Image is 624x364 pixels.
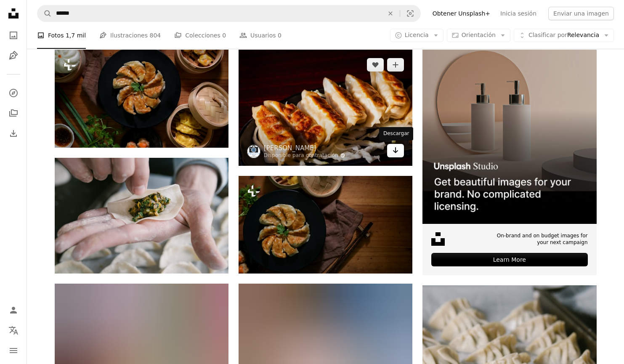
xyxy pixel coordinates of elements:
span: Orientación [462,32,496,38]
span: 804 [149,31,161,40]
button: Me gusta [367,58,384,72]
a: Vista superior de Dim sum con albóndigas de gyoza japonesas fritas en plato negro y albóndigas ch... [239,221,412,228]
form: Encuentra imágenes en todo el sitio [37,5,421,22]
button: Búsqueda visual [400,5,420,21]
img: Un plato negro cubierto con albóndigas encima de una mesa de madera [239,50,412,165]
span: 0 [222,31,226,40]
a: On-brand and on budget images for your next campaignLearn More [422,50,596,275]
img: Vista superior de Dim sum con albóndigas de gyoza japonesas fritas en plato negro, albóndigas chi... [55,50,228,147]
img: file-1631678316303-ed18b8b5cb9cimage [431,232,445,246]
a: [PERSON_NAME] [264,144,345,152]
a: Ilustraciones [5,47,22,64]
a: Colecciones [5,105,22,122]
button: Clasificar porRelevancia [514,29,614,42]
a: Vista superior de Dim sum con albóndigas de gyoza japonesas fritas en plato negro, albóndigas chi... [55,95,228,102]
span: Relevancia [528,31,599,40]
a: Disponible para contratación [264,152,345,159]
img: file-1715714113747-b8b0561c490eimage [422,50,596,223]
span: On-brand and on budget images for your next campaign [492,232,587,247]
a: Un plato negro cubierto con albóndigas encima de una mesa de madera [239,104,412,111]
button: Menú [5,342,22,359]
a: Obtener Unsplash+ [428,7,495,20]
a: Usuarios 0 [239,22,281,49]
img: Ve al perfil de Mikey Frost [247,145,260,158]
button: Borrar [381,5,400,21]
button: Orientación [447,29,510,42]
img: persona sosteniendo un plato de cerámica blanca con comida [55,158,228,274]
a: Inicia sesión [495,7,542,20]
button: Idioma [5,322,22,339]
a: Explorar [5,85,22,101]
div: Learn More [431,253,587,266]
span: Licencia [405,32,429,38]
button: Enviar una imagen [548,7,614,20]
a: persona sosteniendo un plato de cerámica blanca con comida [55,212,228,219]
a: Colecciones 0 [174,22,226,49]
button: Licencia [390,29,443,42]
div: Descargar [379,127,413,141]
a: Iniciar sesión / Registrarse [5,302,22,319]
span: 0 [278,31,281,40]
a: Ilustraciones 804 [99,22,161,49]
img: Vista superior de Dim sum con albóndigas de gyoza japonesas fritas en plato negro y albóndigas ch... [239,176,412,274]
button: Buscar en Unsplash [37,5,52,21]
a: Historial de descargas [5,125,22,142]
a: Inicio — Unsplash [5,5,22,24]
span: Clasificar por [528,32,567,38]
a: Descargar [387,144,404,157]
a: Fotos [5,27,22,44]
button: Añade a la colección [387,58,404,72]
